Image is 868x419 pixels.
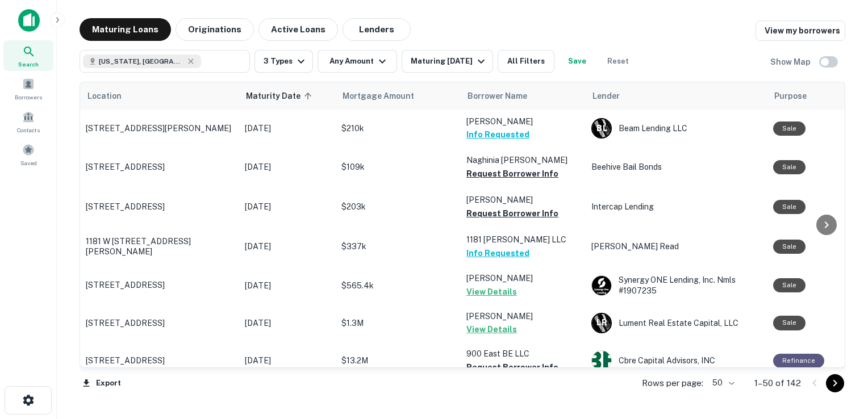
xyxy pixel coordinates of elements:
[466,233,580,246] p: 1181 [PERSON_NAME] LLC
[466,272,580,284] p: [PERSON_NAME]
[341,200,455,213] p: $203k
[591,275,762,295] div: Synergy ONE Lending, Inc. Nmls #1907235
[245,161,330,173] p: [DATE]
[591,161,762,173] p: Beehive Bail Bonds
[245,279,330,292] p: [DATE]
[86,280,233,290] p: [STREET_ADDRESS]
[591,200,762,213] p: Intercap Lending
[341,317,455,329] p: $1.3M
[17,125,40,135] span: Contacts
[80,82,239,110] th: Location
[466,167,558,181] button: Request Borrower Info
[20,158,37,167] span: Saved
[468,89,527,103] span: Borrower Name
[254,50,313,73] button: 3 Types
[591,118,762,139] div: Beam Lending LLC
[80,375,124,392] button: Export
[466,115,580,128] p: [PERSON_NAME]
[461,82,586,110] th: Borrower Name
[402,50,493,73] button: Maturing [DATE]
[596,123,607,135] p: B L
[86,123,233,133] p: [STREET_ADDRESS][PERSON_NAME]
[318,50,397,73] button: Any Amount
[559,50,595,73] button: Save your search to get updates of matches that match your search criteria.
[466,361,558,374] button: Request Borrower Info
[466,322,517,336] button: View Details
[708,375,736,391] div: 50
[18,9,40,32] img: capitalize-icon.png
[754,376,801,390] p: 1–50 of 142
[466,154,580,166] p: Naghinia [PERSON_NAME]
[466,128,529,141] button: Info Requested
[86,236,233,257] p: 1181 W [STREET_ADDRESS][PERSON_NAME]
[336,82,461,110] th: Mortgage Amount
[245,122,330,135] p: [DATE]
[3,139,53,170] a: Saved
[341,122,455,135] p: $210k
[86,202,233,212] p: [STREET_ADDRESS]
[586,82,767,110] th: Lender
[591,240,762,253] p: [PERSON_NAME] Read
[466,207,558,220] button: Request Borrower Info
[642,376,703,390] p: Rows per page:
[258,18,338,41] button: Active Loans
[86,355,233,366] p: [STREET_ADDRESS]
[591,350,762,371] div: Cbre Capital Advisors, INC
[341,354,455,367] p: $13.2M
[86,162,233,172] p: [STREET_ADDRESS]
[343,18,411,41] button: Lenders
[773,160,806,174] div: Sale
[15,93,42,102] span: Borrowers
[86,318,233,328] p: [STREET_ADDRESS]
[592,351,611,370] img: picture
[600,50,636,73] button: Reset
[592,276,611,295] img: picture
[773,354,824,368] div: This loan purpose was for refinancing
[99,56,184,66] span: [US_STATE], [GEOGRAPHIC_DATA]
[773,240,806,254] div: Sale
[770,56,812,68] h6: Show Map
[245,240,330,253] p: [DATE]
[498,50,554,73] button: All Filters
[773,278,806,292] div: Sale
[245,354,330,367] p: [DATE]
[756,20,845,41] a: View my borrowers
[466,194,580,206] p: [PERSON_NAME]
[591,313,762,333] div: Lument Real Estate Capital, LLC
[826,374,844,392] button: Go to next page
[246,89,315,103] span: Maturity Date
[80,18,171,41] button: Maturing Loans
[3,73,53,104] a: Borrowers
[773,200,806,214] div: Sale
[773,121,806,136] div: Sale
[245,317,330,329] p: [DATE]
[245,200,330,213] p: [DATE]
[774,89,807,103] span: Purpose
[343,89,429,103] span: Mortgage Amount
[411,55,488,68] div: Maturing [DATE]
[87,89,122,103] span: Location
[3,40,53,71] a: Search
[466,285,517,299] button: View Details
[592,89,620,103] span: Lender
[3,106,53,137] a: Contacts
[341,240,455,253] p: $337k
[176,18,254,41] button: Originations
[466,310,580,322] p: [PERSON_NAME]
[239,82,336,110] th: Maturity Date
[466,246,529,260] button: Info Requested
[466,347,580,360] p: 900 East BE LLC
[18,60,39,69] span: Search
[811,328,868,383] iframe: Chat Widget
[596,317,607,329] p: L R
[341,279,455,292] p: $565.4k
[341,161,455,173] p: $109k
[767,82,861,110] th: Purpose
[773,316,806,330] div: Sale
